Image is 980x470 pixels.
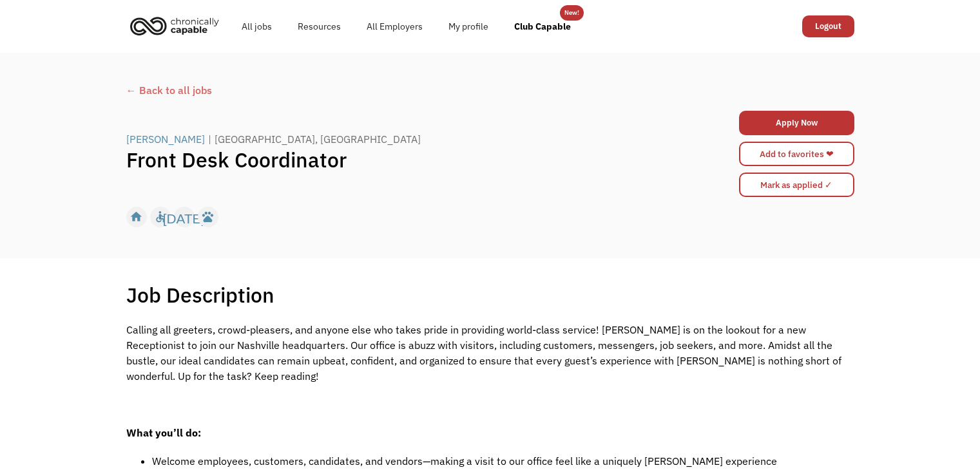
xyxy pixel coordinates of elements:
[739,111,854,135] a: Apply Now
[354,6,436,47] a: All Employers
[285,6,354,47] a: Resources
[126,323,841,382] span: Calling all greeters, crowd-pleasers, and anyone else who takes pride in providing world-class se...
[126,426,201,439] strong: What you’ll do:
[163,207,205,227] div: [DATE]
[126,282,274,308] h1: Job Description
[501,6,584,47] a: Club Capable
[126,12,229,40] a: home
[564,5,579,21] div: New!
[739,169,854,200] form: Mark as applied form
[152,455,777,467] span: Welcome employees, customers, candidates, and vendors—making a visit to our office feel like a un...
[126,131,205,147] div: [PERSON_NAME]
[126,131,424,147] a: [PERSON_NAME]|[GEOGRAPHIC_DATA], [GEOGRAPHIC_DATA]
[229,6,285,47] a: All jobs
[201,207,215,227] div: pets
[739,142,854,166] a: Add to favorites ❤
[208,131,211,147] div: |
[126,82,854,98] a: ← Back to all jobs
[153,207,167,227] div: accessible
[126,147,673,173] h1: Front Desk Coordinator
[739,173,854,197] input: Mark as applied ✓
[215,131,421,147] div: [GEOGRAPHIC_DATA], [GEOGRAPHIC_DATA]
[130,207,143,227] div: home
[802,15,854,37] a: Logout
[126,12,223,40] img: Chronically Capable logo
[436,6,501,47] a: My profile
